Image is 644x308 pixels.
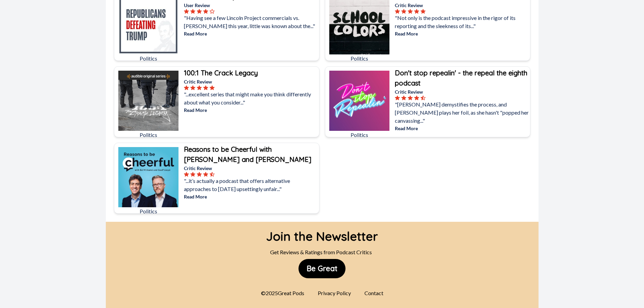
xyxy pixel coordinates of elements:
[184,78,318,85] p: Critic Review
[184,69,258,77] b: 100:1 The Crack Legacy
[395,2,529,9] p: Critic Review
[395,125,529,132] p: Read More
[184,193,318,200] p: Read More
[184,165,318,172] p: Critic Review
[184,90,318,106] p: "...excellent series that might make you think differently about what you consider..."
[395,100,529,125] p: "[PERSON_NAME] demystifies the process, and [PERSON_NAME] plays her foil, as she hasn't "popped h...
[325,66,530,137] a: Don't stop repealin' - the repeal the eighth podcastPoliticsDon't stop repealin' - the repeal the...
[184,145,311,164] b: Reasons to be Cheerful with [PERSON_NAME] and [PERSON_NAME]
[118,54,178,63] p: Politics
[360,286,387,300] div: Contact
[266,245,378,259] div: Get Reviews & Ratings from Podcast Critics
[329,54,389,63] p: Politics
[395,69,527,87] b: Don't stop repealin' - the repeal the eighth podcast
[118,71,178,131] img: 100:1 The Crack Legacy
[314,286,355,300] div: Privacy Policy
[118,147,178,207] img: Reasons to be Cheerful with Ed Miliband and Geoff Lloyd
[118,131,178,139] p: Politics
[184,30,318,37] p: Read More
[114,66,319,137] a: 100:1 The Crack LegacyPolitics100:1 The Crack LegacyCritic Review"...excellent series that might ...
[184,2,318,9] p: User Review
[114,143,319,214] a: Reasons to be Cheerful with Ed Miliband and Geoff LloydPoliticsReasons to be Cheerful with [PERSO...
[329,71,389,131] img: Don't stop repealin' - the repeal the eighth podcast
[266,222,378,245] div: Join the Newsletter
[184,14,318,30] p: "Having see a few Lincoln Project commercials vs. [PERSON_NAME] this year, little was known about...
[329,131,389,139] p: Politics
[257,286,308,300] div: © 2025 Great Pods
[184,177,318,193] p: "...it’s actually a podcast that offers alternative approaches to [DATE] upsettingly unfair..."
[395,14,529,30] p: "Not only is the podcast impressive in the rigor of its reporting and the sleekness of its..."
[118,207,178,215] p: Politics
[184,106,318,114] p: Read More
[299,259,345,278] button: Be Great
[395,88,529,95] p: Critic Review
[395,30,529,37] p: Read More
